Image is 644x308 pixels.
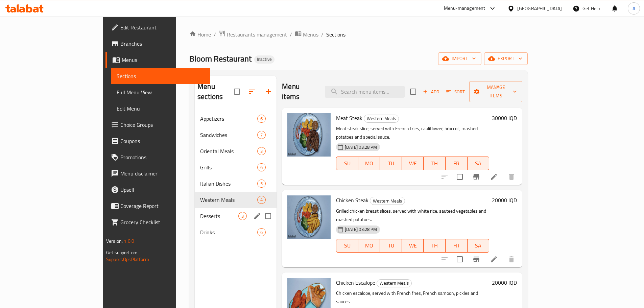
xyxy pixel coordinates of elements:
div: Grills6 [195,159,277,175]
span: Sort items [442,87,469,97]
div: Sandwiches7 [195,127,277,143]
span: 6 [258,164,265,171]
span: SU [339,241,355,251]
button: Branch-specific-item [468,251,484,267]
span: MO [361,159,378,168]
span: Version: [106,237,123,245]
button: export [484,52,528,65]
a: Upsell [105,182,210,198]
h2: Menu items [282,81,317,102]
button: Branch-specific-item [468,169,484,185]
span: 4 [258,197,265,203]
div: Western Meals [370,197,405,205]
button: SA [468,239,490,253]
div: Drinks6 [195,224,277,240]
span: 1.0.0 [124,237,134,245]
div: Desserts3edit [195,208,277,224]
div: items [257,115,266,123]
button: edit [252,211,262,221]
p: Chicken escalope, served with French fries, French samoon, pickles and sauces [336,289,489,306]
img: Chicken Steak [287,195,331,239]
a: Edit Menu [111,100,210,117]
span: Desserts [200,212,238,220]
span: Appetizers [200,115,257,123]
span: Upsell [120,186,205,194]
button: Add section [260,84,277,100]
span: Restaurants management [227,30,287,39]
button: SU [336,157,358,170]
span: A [633,5,635,12]
input: search [325,86,405,98]
div: Western Meals4 [195,192,277,208]
button: TU [380,239,402,253]
span: Italian Dishes [200,180,257,188]
a: Edit menu item [490,173,498,181]
div: Appetizers6 [195,111,277,127]
button: MO [358,157,380,170]
span: Inactive [254,56,275,62]
button: SU [336,239,358,253]
a: Coverage Report [105,198,210,214]
button: delete [503,251,520,267]
span: 3 [239,213,246,219]
span: import [444,54,476,63]
div: Oriental Meals3 [195,143,277,159]
button: MO [358,239,380,253]
h2: Menu sections [197,81,234,102]
h6: 20000 IQD [492,195,517,205]
button: WE [402,157,424,170]
span: WE [405,241,421,251]
span: Chicken Escalope [336,278,375,288]
span: Branches [120,40,205,48]
h6: 20000 IQD [492,278,517,287]
span: Sort sections [244,84,260,100]
a: Full Menu View [111,84,210,100]
button: TH [424,157,446,170]
a: Restaurants management [219,30,287,39]
span: Menus [122,56,205,64]
div: Western Meals [377,279,412,287]
span: 3 [258,148,265,155]
a: Menus [295,30,318,39]
span: Grocery Checklist [120,218,205,226]
a: Coupons [105,133,210,149]
span: FR [448,241,465,251]
button: Manage items [469,81,522,102]
p: Grilled chicken breast slices, served with white rice, sauteed vegetables and mashed potatoes. [336,207,489,224]
div: Italian Dishes5 [195,175,277,192]
span: Edit Menu [117,104,205,113]
span: Manage items [475,83,517,100]
li: / [321,30,324,39]
span: 6 [258,116,265,122]
span: 5 [258,181,265,187]
span: Sections [117,72,205,80]
div: items [257,228,266,236]
span: FR [448,159,465,168]
span: Coupons [120,137,205,145]
span: Select to update [453,170,467,184]
a: Menu disclaimer [105,165,210,182]
nav: breadcrumb [189,30,528,39]
button: delete [503,169,520,185]
span: Sort [446,88,465,96]
span: TU [383,159,399,168]
button: TU [380,157,402,170]
span: WE [405,159,421,168]
span: Western Meals [370,197,405,205]
span: MO [361,241,378,251]
span: Western Meals [377,279,411,287]
span: Coverage Report [120,202,205,210]
div: items [257,196,266,204]
li: / [214,30,216,39]
span: [DATE] 03:28 PM [342,226,380,233]
div: Western Meals [364,115,399,123]
span: 6 [258,229,265,236]
img: Meat Steak [287,113,331,157]
span: Get support on: [106,248,137,257]
a: Grocery Checklist [105,214,210,230]
span: Edit Restaurant [120,23,205,31]
span: Menus [303,30,318,39]
span: Sandwiches [200,131,257,139]
span: Grills [200,163,257,171]
span: Meat Steak [336,113,362,123]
